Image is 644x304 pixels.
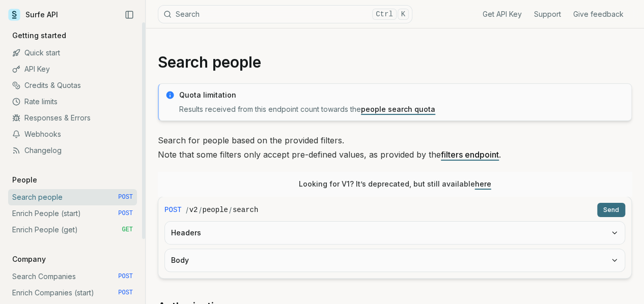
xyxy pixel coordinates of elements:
a: Enrich People (get) GET [8,222,137,238]
code: people [202,205,228,215]
a: Enrich People (start) POST [8,205,137,222]
p: Results received from this endpoint count towards the [179,104,625,114]
span: POST [118,209,133,218]
span: GET [122,226,133,234]
kbd: Ctrl [372,9,397,20]
a: Rate limits [8,94,137,110]
a: Credits & Quotas [8,77,137,94]
button: Body [165,249,625,271]
a: filters endpoint [441,149,499,160]
kbd: K [398,9,409,20]
span: POST [118,289,133,297]
a: here [475,179,491,188]
p: Search for people based on the provided filters. Note that some filters only accept pre-defined v... [158,133,632,162]
a: Get API Key [483,9,522,19]
span: POST [164,205,182,215]
p: Company [8,254,50,264]
a: Changelog [8,142,137,159]
a: Webhooks [8,126,137,142]
span: / [186,205,188,215]
p: Looking for V1? It’s deprecated, but still available [299,179,491,189]
a: Responses & Errors [8,110,137,126]
a: Search Companies POST [8,268,137,285]
a: API Key [8,61,137,77]
span: / [199,205,201,215]
a: Surfe API [8,7,58,22]
button: SearchCtrlK [158,5,412,23]
a: Give feedback [573,9,624,19]
a: Support [534,9,561,19]
p: Getting started [8,31,70,41]
button: Send [597,203,625,217]
span: POST [118,193,133,201]
p: Quota limitation [179,90,625,100]
a: Search people POST [8,189,137,205]
code: v2 [189,205,198,215]
button: Collapse Sidebar [122,7,137,22]
span: POST [118,272,133,281]
button: Headers [165,222,625,244]
a: Enrich Companies (start) POST [8,285,137,301]
h1: Search people [158,53,632,71]
a: Quick start [8,45,137,61]
span: / [229,205,232,215]
p: People [8,175,41,185]
code: search [233,205,258,215]
a: people search quota [361,105,435,113]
